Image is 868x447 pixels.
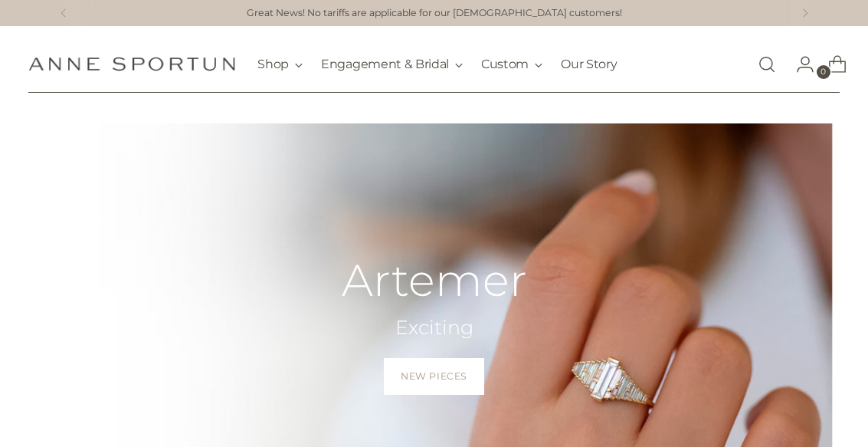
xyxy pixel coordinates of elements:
h2: Exciting [342,314,527,340]
span: New Pieces [401,370,467,383]
a: New Pieces [384,358,484,395]
button: Engagement & Bridal [321,48,463,81]
button: Custom [481,48,542,81]
h2: Artemer [342,256,527,305]
a: Open search modal [752,49,782,80]
span: 0 [817,65,830,79]
a: Our Story [561,48,617,81]
button: Shop [257,48,303,81]
a: Go to the account page [784,49,814,80]
a: Great News! No tariffs are applicable for our [DEMOGRAPHIC_DATA] customers! [247,6,622,21]
a: Open cart modal [816,49,847,80]
a: Anne Sportun Fine Jewellery [28,57,235,71]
